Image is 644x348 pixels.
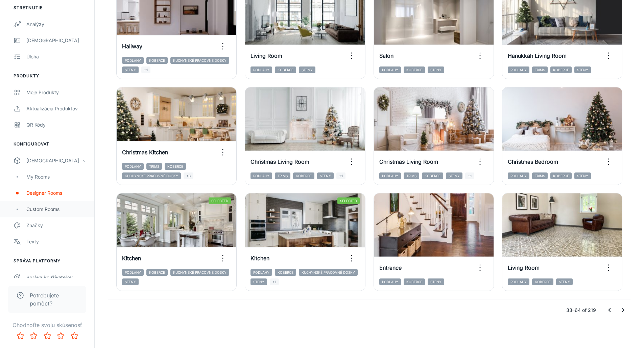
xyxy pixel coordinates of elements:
h6: Entrance [379,264,402,272]
div: Moje produkty [26,89,88,96]
span: Podlahy [122,269,144,276]
span: Steny [428,66,444,73]
button: Rate 5 star [68,329,81,343]
span: Podlahy [122,57,144,64]
span: Podlahy [251,66,272,73]
h6: Christmas Living Room [251,158,309,166]
button: Rate 3 star [41,329,54,343]
span: Trims [146,163,162,170]
span: +3 [184,172,193,179]
div: Správa používateľov [26,274,88,281]
h6: Christmas Living Room [379,158,438,166]
span: Podlahy [379,66,401,73]
h6: Living Room [508,264,540,272]
div: Aktualizácia produktov [26,105,88,112]
span: Koberce [293,172,314,179]
span: Steny [122,278,139,285]
span: Potrebujete pomôcť? [30,291,78,307]
h6: Hallway [122,42,142,50]
button: Rate 2 star [27,329,41,343]
span: Podlahy [379,172,401,179]
span: +1 [141,66,150,73]
div: Custom Rooms [26,206,88,213]
button: Go to previous page [603,303,616,317]
span: Podlahy [508,66,529,73]
span: +1 [336,172,345,179]
span: Koberce [275,66,296,73]
div: Analýzy [26,21,88,28]
div: Úloha [26,53,88,60]
span: Podlahy [379,278,401,285]
div: Texty [26,238,88,245]
div: My Rooms [26,173,88,181]
span: Selected [209,197,231,204]
p: Ohodnoťte svoju skúsenosť [5,321,89,329]
span: Koberce [165,163,186,170]
span: Koberce [146,269,168,276]
h6: Kitchen [122,254,141,262]
button: Rate 4 star [54,329,68,343]
span: Podlahy [251,269,272,276]
div: QR kódy [26,121,88,129]
h6: Christmas Bedroom [508,158,558,166]
span: Steny [122,66,139,73]
div: [DEMOGRAPHIC_DATA] [26,37,88,44]
span: Steny [574,172,591,179]
h6: Kitchen [251,254,269,262]
span: Trims [404,172,419,179]
span: Podlahy [508,172,529,179]
span: Steny [556,278,573,285]
div: [DEMOGRAPHIC_DATA] [26,157,82,164]
span: Steny [317,172,334,179]
span: Kuchynské pracovné dosky [299,269,358,276]
span: Kuchynské pracovné dosky [170,57,229,64]
span: Steny [574,66,591,73]
span: Selected [337,197,360,204]
h6: Salon [379,52,393,60]
span: Steny [446,172,462,179]
div: Značky [26,222,88,229]
h6: Living Room [251,52,282,60]
span: Koberce [532,278,553,285]
span: Koberce [550,172,572,179]
span: Podlahy [122,163,144,170]
span: Koberce [422,172,443,179]
span: Steny [299,66,315,73]
button: Go to next page [616,303,630,317]
span: Trims [532,66,548,73]
span: Koberce [275,269,296,276]
div: Designer Rooms [26,189,88,197]
p: 33–64 of 219 [566,306,596,314]
button: Rate 1 star [14,329,27,343]
h6: Christmas Kitchen [122,148,168,156]
span: +1 [270,278,279,285]
span: Koberce [550,66,572,73]
span: +1 [465,172,474,179]
span: Kuchynské pracovné dosky [122,172,181,179]
span: Koberce [404,278,425,285]
span: Koberce [404,66,425,73]
span: Podlahy [508,278,529,285]
span: Trims [275,172,290,179]
span: Steny [428,278,444,285]
h6: Hanukkah Living Room [508,52,567,60]
span: Kuchynské pracovné dosky [170,269,229,276]
span: Podlahy [251,172,272,179]
span: Steny [251,278,267,285]
span: Trims [532,172,548,179]
span: Koberce [146,57,168,64]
